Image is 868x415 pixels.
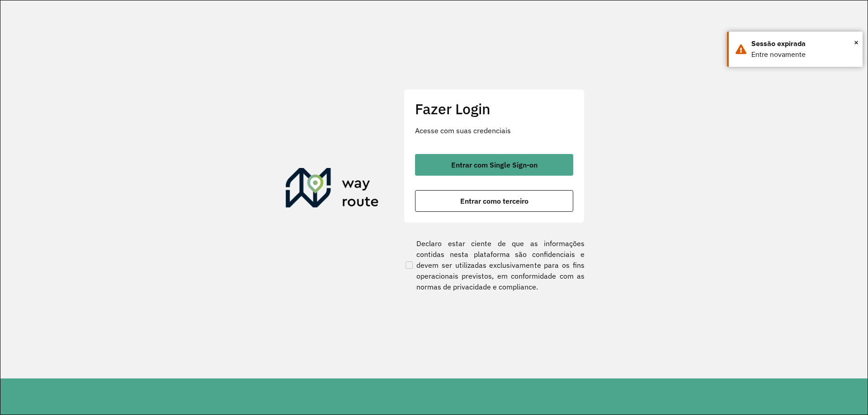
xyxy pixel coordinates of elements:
span: Entrar como terceiro [460,197,528,205]
button: button [415,190,573,212]
label: Declaro estar ciente de que as informações contidas nesta plataforma são confidenciais e devem se... [404,238,585,292]
div: Sessão expirada [751,38,856,49]
h2: Fazer Login [415,100,573,117]
div: Entre novamente [751,49,856,60]
p: Acesse com suas credenciais [415,125,573,136]
img: Roteirizador AmbevTech [286,168,379,211]
button: Close [854,36,859,49]
span: × [854,36,859,49]
span: Entrar com Single Sign-on [451,161,538,168]
button: button [415,154,573,176]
